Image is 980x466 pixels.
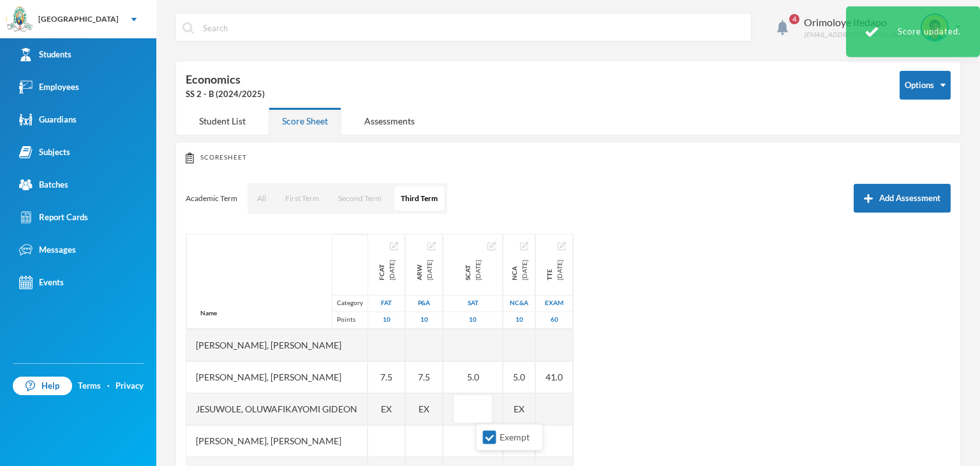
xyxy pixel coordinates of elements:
div: First Continuous Assessment Test [376,260,397,280]
button: Options [900,71,951,100]
div: [PERSON_NAME], [PERSON_NAME] [186,361,367,393]
button: Edit Assessment [487,241,496,251]
button: All [251,186,272,211]
button: Edit Assessment [520,241,528,251]
div: Third Term Exams [544,260,565,280]
div: First Assessment Test [368,295,405,312]
div: Economics [186,71,880,101]
div: Notecheck And Attendance [503,295,535,312]
div: Project And Assignment [414,260,434,280]
div: Report Cards [19,211,88,224]
a: Privacy [115,380,144,393]
div: Score updated. [846,6,980,57]
img: search [182,22,194,34]
div: 10 [503,312,535,328]
div: 10 [368,312,405,328]
div: Jesuwole, Oluwafikayomi Gideon [186,393,367,425]
div: Employees [19,80,79,94]
span: Exempt [494,432,535,442]
div: Category [332,295,367,312]
div: 60 [536,312,572,328]
div: Points [332,312,367,328]
span: ARW [414,260,424,280]
div: Subjects [19,146,70,159]
span: Student Exempted. [419,402,429,416]
button: Third Term [394,186,444,211]
div: [EMAIL_ADDRESS][DOMAIN_NAME] [804,30,911,40]
p: Academic Term [186,193,237,204]
button: Second Term [332,186,388,211]
div: Name [187,298,230,328]
div: Notecheck And Attendance [509,260,530,280]
button: Edit Assessment [558,241,566,251]
div: Student List [186,107,259,135]
div: [GEOGRAPHIC_DATA] [38,13,119,25]
span: Student Exempted. [381,402,392,416]
img: edit [520,242,528,250]
div: Messages [19,243,76,257]
span: 4 [789,14,799,24]
span: SCAT [463,260,473,280]
div: Events [19,276,64,289]
div: Project And Assignment [406,295,442,312]
span: NCA [509,260,519,280]
div: Scoresheet [186,152,951,163]
span: FCAT [376,260,387,280]
div: · [107,380,110,393]
a: Help [13,377,72,396]
div: Guardians [19,113,77,126]
div: SS 2 - B (2024/2025) [186,88,880,101]
input: Search [202,13,745,42]
div: 10 [443,312,502,328]
button: Add Assessment [854,184,951,213]
img: edit [487,242,496,250]
div: 7.5 [368,361,405,393]
img: edit [558,242,566,250]
div: Examination [536,295,572,312]
div: Second Assessment Test [443,295,502,312]
div: [PERSON_NAME], [PERSON_NAME] [186,425,367,457]
img: logo [7,7,33,33]
button: Edit Assessment [390,241,398,251]
div: Second Continuous Assessment [463,260,483,280]
div: Students [19,48,71,61]
div: 5.0 [503,361,535,393]
img: edit [427,242,436,250]
button: Edit Assessment [427,241,436,251]
div: 10 [406,312,442,328]
div: 5.0 [443,361,503,393]
button: First Term [279,186,325,211]
a: Terms [78,380,101,393]
span: Student Exempted. [514,402,524,416]
div: Assessments [351,107,428,135]
div: Score Sheet [269,107,341,135]
div: 7.5 [406,361,443,393]
div: 41.0 [536,361,573,393]
img: edit [390,242,398,250]
div: [PERSON_NAME], [PERSON_NAME] [186,329,367,361]
div: Batches [19,178,68,192]
span: TTE [544,260,554,280]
